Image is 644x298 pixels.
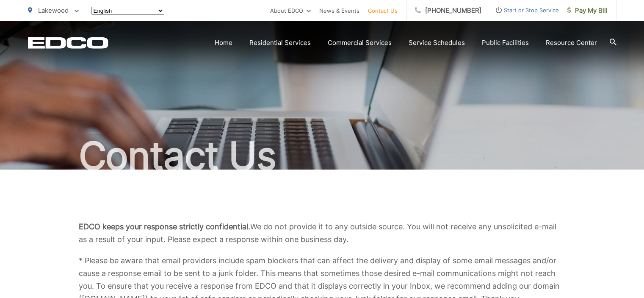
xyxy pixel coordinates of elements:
[79,222,250,231] b: EDCO keeps your response strictly confidential.
[249,38,311,48] a: Residential Services
[215,38,232,48] a: Home
[328,38,392,48] a: Commercial Services
[482,38,529,48] a: Public Facilities
[38,6,69,14] span: Lakewood
[567,6,608,16] span: Pay My Bill
[28,37,108,49] a: EDCD logo. Return to the homepage.
[270,6,311,16] a: About EDCO
[91,7,164,15] select: Select a language
[409,38,465,48] a: Service Schedules
[28,135,616,177] h1: Contact Us
[319,6,359,16] a: News & Events
[546,38,597,48] a: Resource Center
[368,6,398,16] a: Contact Us
[79,220,566,246] p: We do not provide it to any outside source. You will not receive any unsolicited e-mail as a resu...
